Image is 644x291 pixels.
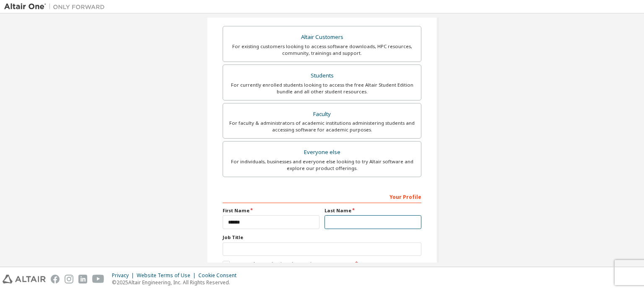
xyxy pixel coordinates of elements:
[198,272,241,279] div: Cookie Consent
[228,31,416,43] div: Altair Customers
[65,275,73,283] img: instagram.svg
[4,3,109,11] img: Altair One
[223,261,354,268] label: I accept the
[325,207,421,214] label: Last Name
[137,272,198,279] div: Website Terms of Use
[112,272,137,279] div: Privacy
[228,158,416,172] div: For individuals, businesses and everyone else looking to try Altair software and explore our prod...
[223,190,421,203] div: Your Profile
[228,82,416,95] div: For currently enrolled students looking to access the free Altair Student Edition bundle and all ...
[92,275,104,283] img: youtube.svg
[228,120,416,133] div: For faculty & administrators of academic institutions administering students and accessing softwa...
[228,147,416,158] div: Everyone else
[51,275,60,283] img: facebook.svg
[261,261,354,268] a: Academic End-User License Agreement
[228,43,416,57] div: For existing customers looking to access software downloads, HPC resources, community, trainings ...
[78,275,87,283] img: linkedin.svg
[223,234,421,241] label: Job Title
[3,275,46,283] img: altair_logo.svg
[112,279,241,286] p: © 2025 Altair Engineering, Inc. All Rights Reserved.
[228,108,416,120] div: Faculty
[228,70,416,82] div: Students
[223,207,319,214] label: First Name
